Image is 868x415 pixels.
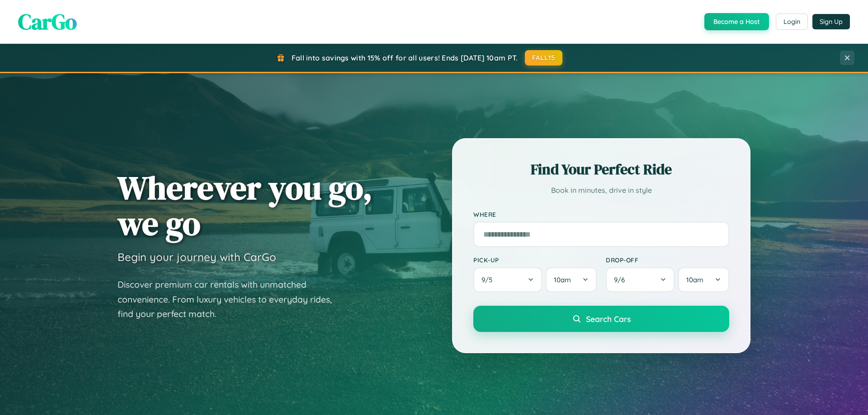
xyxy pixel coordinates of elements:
[118,277,344,322] p: Discover premium car rentals with unmatched convenience. From luxury vehicles to everyday rides, ...
[481,275,497,284] span: 9 / 5
[546,267,597,292] button: 10am
[686,275,703,284] span: 10am
[473,306,729,332] button: Search Cars
[776,14,808,30] button: Login
[704,13,769,30] button: Become a Host
[525,50,563,65] button: FALL15
[473,256,597,264] label: Pick-up
[554,275,571,284] span: 10am
[118,250,276,264] h3: Begin your journey with CarGo
[118,170,373,241] h1: Wherever you go, we go
[678,267,729,292] button: 10am
[606,267,675,292] button: 9/6
[473,267,542,292] button: 9/5
[586,314,631,324] span: Search Cars
[292,53,518,62] span: Fall into savings with 15% off for all users! Ends [DATE] 10am PT.
[18,7,77,37] span: CarGo
[606,256,729,264] label: Drop-off
[473,159,729,179] h2: Find Your Perfect Ride
[614,275,629,284] span: 9 / 6
[473,184,729,197] p: Book in minutes, drive in style
[812,14,850,29] button: Sign Up
[473,210,729,218] label: Where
